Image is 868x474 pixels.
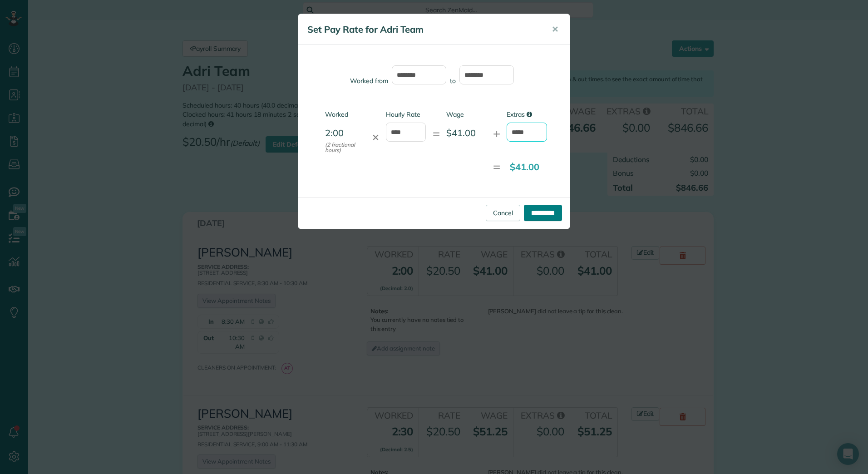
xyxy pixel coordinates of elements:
div: 2:00 [325,126,365,153]
div: $41.00 [446,126,487,139]
div: + [487,124,507,143]
div: ✕ [365,131,385,144]
div: = [487,158,507,176]
strong: $41.00 [510,161,539,173]
label: Hourly Rate [386,110,426,119]
span: ✕ [552,24,558,35]
h5: Set Pay Rate for Adri Team [307,23,539,36]
a: Cancel [486,205,520,221]
div: = [426,124,446,143]
label: Wage [446,110,487,119]
small: (2 fractional hours) [325,142,365,153]
label: Worked from [350,76,389,85]
label: Worked [325,110,365,119]
label: to [450,76,456,85]
label: Extras [507,110,547,119]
